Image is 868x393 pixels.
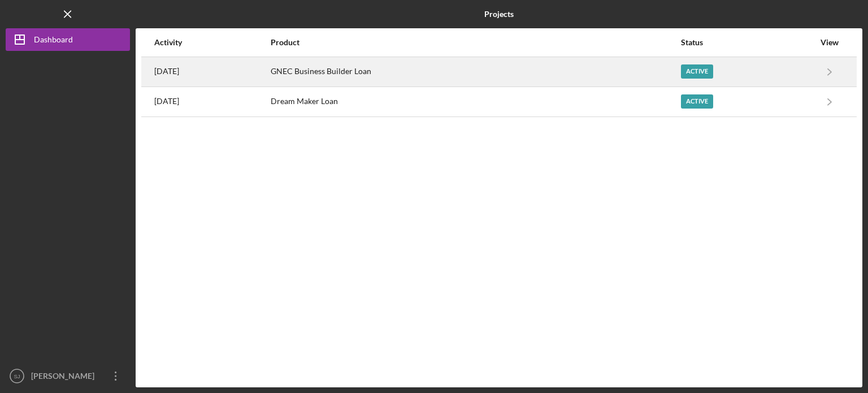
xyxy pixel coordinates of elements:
[484,10,514,19] b: Projects
[6,28,130,51] button: Dashboard
[154,38,270,47] div: Activity
[14,373,20,379] text: SJ
[34,28,73,54] div: Dashboard
[271,88,680,116] div: Dream Maker Loan
[681,94,713,109] div: Active
[154,67,179,76] time: 2025-10-11 22:48
[681,38,814,47] div: Status
[6,365,130,387] button: SJ[PERSON_NAME][DATE]
[271,58,680,86] div: GNEC Business Builder Loan
[815,38,844,47] div: View
[154,97,179,106] time: 2025-10-09 03:25
[271,38,680,47] div: Product
[681,64,713,79] div: Active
